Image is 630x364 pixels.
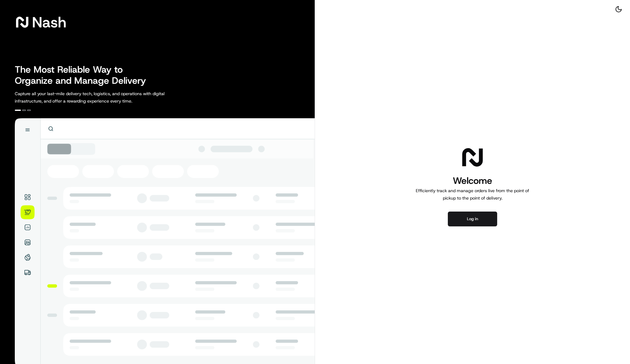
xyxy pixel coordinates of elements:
[413,175,532,187] h1: Welcome
[15,64,153,86] h2: The Most Reliable Way to Organize and Manage Delivery
[413,187,532,202] p: Efficiently track and manage orders live from the point of pickup to the point of delivery.
[32,16,66,28] span: Nash
[15,90,192,105] p: Capture all your last-mile delivery tech, logistics, and operations with digital infrastructure, ...
[448,212,497,226] button: Log in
